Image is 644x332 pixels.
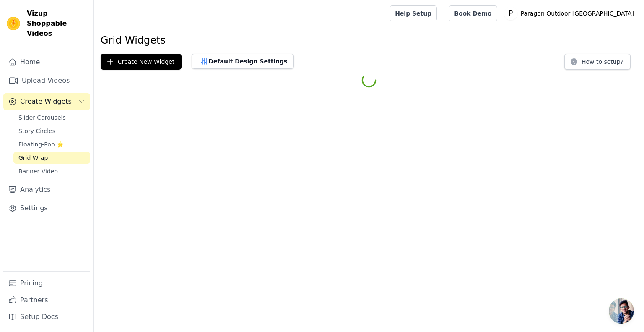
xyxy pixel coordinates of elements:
span: Slider Carousels [18,113,66,122]
span: Vizup Shoppable Videos [27,8,87,39]
button: P Paragon Outdoor [GEOGRAPHIC_DATA] [504,6,637,21]
a: Partners [3,292,90,308]
text: P [508,9,512,18]
a: Floating-Pop ⭐ [13,139,90,150]
h1: Grid Widgets [101,34,637,47]
a: Slider Carousels [13,112,90,123]
a: Upload Videos [3,72,90,89]
a: Home [3,54,90,71]
span: Grid Wrap [18,154,48,162]
img: Vizup [7,17,20,30]
button: Default Design Settings [192,54,294,69]
p: Paragon Outdoor [GEOGRAPHIC_DATA] [517,6,637,21]
a: Help Setup [390,5,437,21]
button: Create New Widget [101,54,182,70]
span: Story Circles [18,127,55,135]
button: Create Widgets [3,93,90,110]
span: Floating-Pop ⭐ [18,140,64,149]
div: Open chat [609,298,634,324]
a: Grid Wrap [13,152,90,164]
a: Banner Video [13,165,90,177]
a: How to setup? [564,60,631,68]
a: Analytics [3,181,90,198]
a: Story Circles [13,125,90,137]
span: Create Widgets [20,97,72,107]
button: How to setup? [564,54,631,70]
a: Book Demo [449,5,497,21]
a: Settings [3,200,90,217]
span: Banner Video [18,167,58,175]
a: Setup Docs [3,308,90,325]
a: Pricing [3,275,90,292]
